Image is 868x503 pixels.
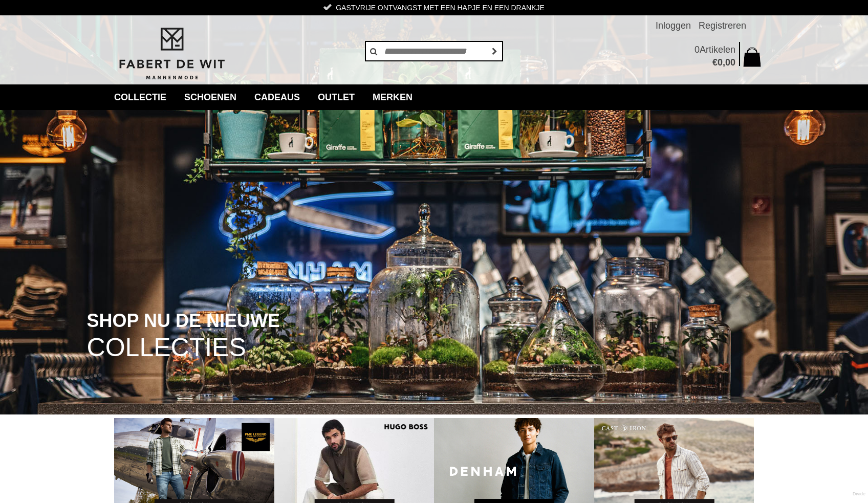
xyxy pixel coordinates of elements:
[656,15,691,36] a: Inloggen
[723,57,725,68] span: ,
[699,15,746,36] a: Registreren
[87,335,246,361] span: COLLECTIES
[712,57,718,68] span: €
[106,84,174,110] a: collectie
[365,84,420,110] a: Merken
[700,45,735,55] span: Artikelen
[725,57,735,68] span: 00
[310,84,362,110] a: Outlet
[853,488,865,500] a: Divide
[695,45,700,55] span: 0
[114,26,229,81] img: Fabert de Wit
[247,84,308,110] a: Cadeaus
[718,57,723,68] span: 0
[177,84,244,110] a: Schoenen
[87,311,280,331] span: SHOP NU DE NIEUWE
